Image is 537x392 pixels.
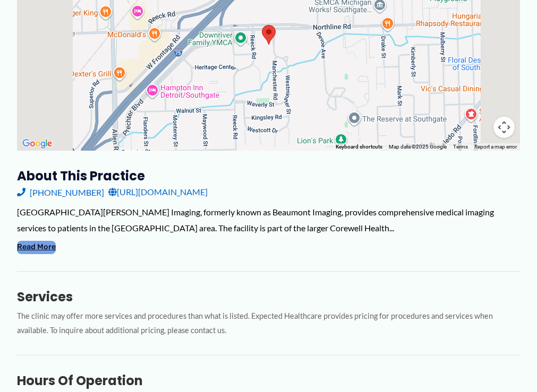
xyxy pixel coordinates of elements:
[17,289,520,305] h3: Services
[17,372,520,389] h3: Hours of Operation
[20,137,55,151] img: Google
[493,117,515,138] button: Map camera controls
[474,144,517,150] a: Report a map error
[453,144,468,150] a: Terms (opens in new tab)
[17,204,520,236] div: [GEOGRAPHIC_DATA][PERSON_NAME] Imaging, formerly known as Beaumont Imaging, provides comprehensiv...
[336,143,382,151] button: Keyboard shortcuts
[17,309,520,338] p: The clinic may offer more services and procedures than what is listed. Expected Healthcare provid...
[17,168,520,184] h3: About this practice
[17,241,56,254] button: Read More
[17,184,104,200] a: [PHONE_NUMBER]
[389,144,447,150] span: Map data ©2025 Google
[20,137,55,151] a: Open this area in Google Maps (opens a new window)
[108,184,208,200] a: [URL][DOMAIN_NAME]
